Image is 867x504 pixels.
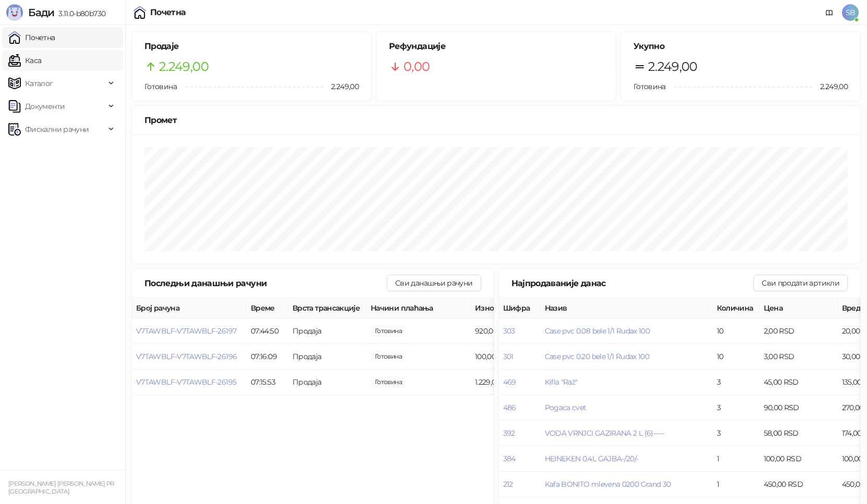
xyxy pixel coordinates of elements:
[28,6,54,19] span: Бади
[387,275,481,291] button: Сви данашњи рачуни
[324,81,359,92] span: 2.249,00
[545,377,578,387] button: Kifla "Raž"
[545,403,587,412] button: Pogaca cvet
[760,344,838,370] td: 3,00 RSD
[25,96,65,117] span: Документи
[503,352,514,361] button: 301
[247,318,288,344] td: 07:44:50
[545,352,650,361] button: Case pvc 0.20 bele 1/1 Rudax 100
[288,318,367,344] td: Продаја
[713,370,760,395] td: 3
[136,326,236,336] button: V7TAWBLF-V7TAWBLF-26197
[247,370,288,395] td: 07:15:53
[371,351,406,362] span: 100,00
[713,472,760,497] td: 1
[753,275,848,291] button: Сви продати артикли
[150,8,186,17] div: Почетна
[760,421,838,446] td: 58,00 RSD
[471,370,549,395] td: 1.229,00 RSD
[633,40,848,53] h5: Укупно
[54,9,105,18] span: 3.11.0-b80b730
[503,377,516,387] button: 469
[367,298,471,318] th: Начини плаћања
[144,114,848,127] div: Промет
[499,298,541,318] th: Шифра
[503,428,515,438] button: 392
[503,480,513,489] button: 212
[545,454,639,463] button: HEINEKEN 0.4L GAJBA-/20/-
[8,50,41,71] a: Каса
[25,119,89,140] span: Фискални рачуни
[541,298,713,318] th: Назив
[144,277,387,290] div: Последњи данашњи рачуни
[760,446,838,472] td: 100,00 RSD
[545,480,671,489] button: Kafa BONITO mlevena 0200 Grand 30
[8,27,55,48] a: Почетна
[545,326,650,336] button: Case pvc 0.08 bele 1/1 Rudax 100
[633,82,666,91] span: Готовина
[713,421,760,446] td: 3
[288,370,367,395] td: Продаја
[813,81,848,92] span: 2.249,00
[389,40,603,53] h5: Рефундације
[545,428,665,438] button: VODA VRNJCI GAZIRANA 2 L (6)-----
[760,472,838,497] td: 450,00 RSD
[760,298,838,318] th: Цена
[471,318,549,344] td: 920,00 RSD
[247,344,288,370] td: 07:16:09
[6,4,23,21] img: Logo
[713,298,760,318] th: Количина
[503,454,516,463] button: 384
[371,325,406,337] span: 920,00
[760,370,838,395] td: 45,00 RSD
[136,377,236,387] button: V7TAWBLF-V7TAWBLF-26195
[713,446,760,472] td: 1
[471,298,549,318] th: Износ
[713,395,760,421] td: 3
[842,4,859,21] span: SB
[8,480,114,495] small: [PERSON_NAME] [PERSON_NAME] PR [GEOGRAPHIC_DATA]
[136,352,237,361] button: V7TAWBLF-V7TAWBLF-26196
[471,344,549,370] td: 100,00 RSD
[760,395,838,421] td: 90,00 RSD
[132,298,247,318] th: Број рачуна
[713,344,760,370] td: 10
[25,73,53,94] span: Каталог
[760,318,838,344] td: 2,00 RSD
[713,318,760,344] td: 10
[821,4,838,21] a: Документација
[511,277,754,290] div: Најпродаваније данас
[404,57,430,77] span: 0,00
[144,82,177,91] span: Готовина
[288,298,367,318] th: Врста трансакције
[503,403,516,412] button: 486
[247,298,288,318] th: Време
[159,57,209,77] span: 2.249,00
[648,57,698,77] span: 2.249,00
[288,344,367,370] td: Продаја
[144,40,359,53] h5: Продаје
[503,326,515,336] button: 303
[371,376,406,388] span: 1.229,00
